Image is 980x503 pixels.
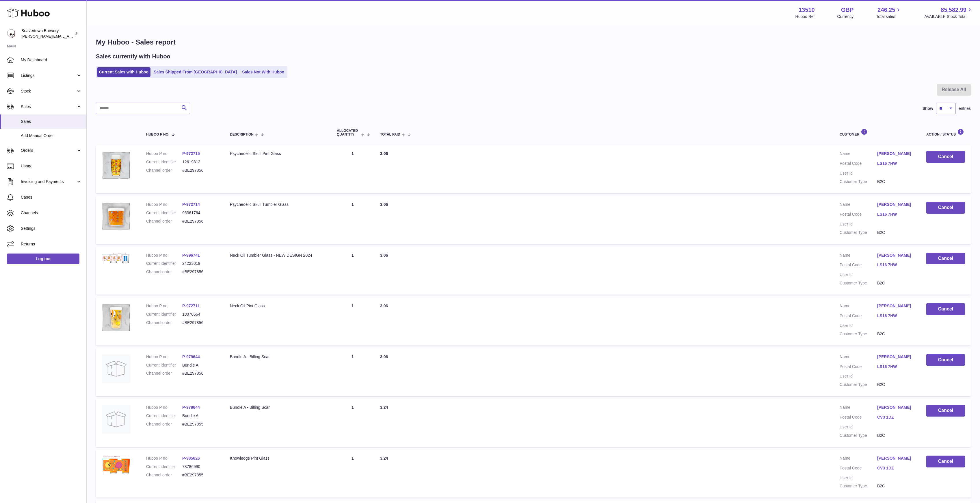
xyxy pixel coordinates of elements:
span: 3.06 [380,354,388,359]
span: Orders [21,148,76,153]
a: 246.25 Total sales [876,6,902,19]
td: 1 [331,145,374,193]
td: 1 [331,348,374,396]
dt: Huboo P no [146,202,182,207]
dd: #BE297856 [182,219,218,224]
a: [PERSON_NAME] [877,354,915,360]
span: 3.06 [380,253,388,258]
img: Matthew.McCormack@beavertownbrewery.co.uk [7,29,16,38]
dt: Customer Type [840,179,877,184]
div: Neck Oil Tumbler Glass - NEW DESIGN 2024 [230,253,325,258]
span: Huboo P no [146,133,168,136]
dd: B2C [877,280,915,286]
a: [PERSON_NAME] [877,151,915,156]
dt: Channel order [146,219,182,224]
a: [PERSON_NAME] [877,456,915,461]
a: [PERSON_NAME] [877,405,915,410]
img: no-photo.jpg [102,405,131,434]
dt: Postal Code [840,161,877,168]
div: Neck Oil Pint Glass [230,303,325,309]
span: Channels [21,210,82,216]
dd: 78786990 [182,464,218,469]
img: 1716222700.png [102,456,131,475]
dd: B2C [877,331,915,337]
button: Cancel [926,202,965,214]
img: beavertown-brewery-psychedlic-pint-glass_36326ebd-29c0-4cac-9570-52cf9d517ba4.png [102,151,131,180]
div: Customer [840,129,915,136]
button: Cancel [926,405,965,417]
dd: #BE297855 [182,472,218,478]
td: 1 [331,450,374,498]
button: Cancel [926,354,965,366]
dd: B2C [877,230,915,235]
span: Listings [21,73,76,78]
dt: Huboo P no [146,405,182,410]
span: Cases [21,195,82,200]
div: Bundle A - Billing Scan [230,354,325,360]
dt: Postal Code [840,465,877,472]
a: P-996741 [182,253,200,258]
span: 3.24 [380,405,388,410]
dd: #BE297856 [182,320,218,326]
div: Psychedelic Skull Pint Glass [230,151,325,156]
dd: B2C [877,179,915,184]
dt: Current identifier [146,363,182,368]
span: Usage [21,163,82,169]
a: Sales Not With Huboo [240,67,286,77]
a: P-979644 [182,354,200,359]
dt: Name [840,202,877,209]
dt: Channel order [146,472,182,478]
dd: #BE297855 [182,421,218,427]
span: 3.06 [380,304,388,308]
img: beavertown-brewery-neck-oil-pint-glass.png [102,303,131,332]
dt: User Id [840,221,877,227]
div: Psychedelic Skull Tumbler Glass [230,202,325,207]
dt: Customer Type [840,331,877,337]
div: Knowledge Pint Glass [230,456,325,461]
dt: Current identifier [146,464,182,469]
span: Total sales [876,14,902,19]
td: 1 [331,399,374,447]
a: LS16 7HW [877,313,915,319]
img: no-photo.jpg [102,354,131,383]
button: Cancel [926,151,965,163]
span: entries [959,106,971,111]
div: Action / Status [926,129,965,136]
a: [PERSON_NAME] [877,253,915,258]
a: 85,582.99 AVAILABLE Stock Total [924,6,973,19]
dt: Postal Code [840,415,877,421]
a: P-972711 [182,304,200,308]
dt: Huboo P no [146,303,182,309]
dt: Name [840,151,877,158]
dt: User Id [840,323,877,328]
dt: Channel order [146,421,182,427]
dd: B2C [877,433,915,438]
dt: Name [840,354,877,361]
dd: 18070564 [182,312,218,317]
dd: B2C [877,382,915,387]
img: 1720626340.png [102,253,131,264]
td: 1 [331,297,374,345]
h1: My Huboo - Sales report [96,38,971,47]
a: CV3 1DZ [877,415,915,420]
td: 1 [331,196,374,244]
span: Stock [21,88,76,94]
a: Log out [7,254,79,264]
span: AVAILABLE Stock Total [924,14,973,19]
span: Sales [21,119,82,124]
dt: User Id [840,373,877,379]
strong: 13510 [799,6,815,14]
dd: 24223019 [182,261,218,266]
h2: Sales currently with Huboo [96,53,170,60]
dt: Customer Type [840,230,877,235]
a: LS16 7HW [877,161,915,166]
div: Bundle A - Billing Scan [230,405,325,410]
dt: Huboo P no [146,456,182,461]
span: My Dashboard [21,57,82,63]
label: Show [923,106,933,111]
a: P-972714 [182,202,200,207]
dt: Current identifier [146,261,182,266]
button: Cancel [926,456,965,467]
a: LS16 7HW [877,364,915,369]
span: 3.06 [380,202,388,207]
